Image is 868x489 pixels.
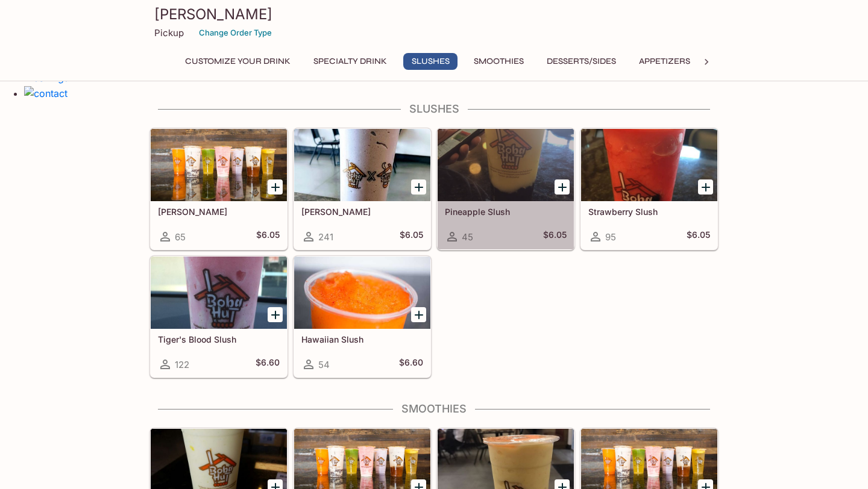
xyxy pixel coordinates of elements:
div: Tiger's Blood Slush [151,257,287,329]
span: 54 [318,359,330,370]
h5: $6.60 [399,357,423,372]
h4: Smoothies [149,402,719,416]
h5: $6.05 [543,229,567,244]
button: Add Taro Slush [411,179,426,195]
a: [PERSON_NAME]241$6.05 [294,128,431,250]
div: Pineapple Slush [438,129,574,201]
a: Hawaiian Slush54$6.60 [294,256,431,378]
h5: $6.60 [256,357,280,372]
button: Smoothies [467,53,530,70]
button: Add Pineapple Slush [555,179,570,195]
span: 241 [318,231,333,243]
h5: $6.05 [687,229,710,244]
button: Add Strawberry Slush [698,179,713,195]
a: Tiger's Blood Slush122$6.60 [150,256,288,378]
button: Slushes [403,53,458,70]
h5: Hawaiian Slush [301,334,423,344]
h5: Pineapple Slush [445,207,567,217]
div: Strawberry Slush [581,129,717,201]
button: Desserts/Sides [540,53,623,70]
a: Pineapple Slush45$6.05 [437,128,574,250]
button: Specialty Drink [307,53,394,70]
div: Taro Slush [294,129,430,201]
h5: Strawberry Slush [588,207,710,217]
button: Add Tiger's Blood Slush [268,307,283,322]
button: Customize Your Drink [178,53,297,70]
h3: [PERSON_NAME] [154,5,714,23]
h5: Tiger's Blood Slush [158,334,280,344]
button: Add Hawaiian Slush [411,307,426,322]
div: Mango Slush [151,129,287,201]
h5: $6.05 [400,229,423,244]
p: Pickup [154,27,184,39]
button: Appetizers [632,53,697,70]
span: 122 [175,359,189,370]
h5: [PERSON_NAME] [158,207,280,217]
h4: Slushes [149,102,719,116]
span: 45 [462,231,473,243]
a: Strawberry Slush95$6.05 [580,128,718,250]
h5: $6.05 [256,229,280,244]
button: Add Mango Slush [268,179,283,195]
span: 65 [175,231,186,243]
a: [PERSON_NAME]65$6.05 [150,128,288,250]
span: 95 [605,231,616,243]
div: Hawaiian Slush [294,257,430,329]
button: Change Order Type [193,23,277,42]
img: Contact [24,86,868,102]
h5: [PERSON_NAME] [301,207,423,217]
